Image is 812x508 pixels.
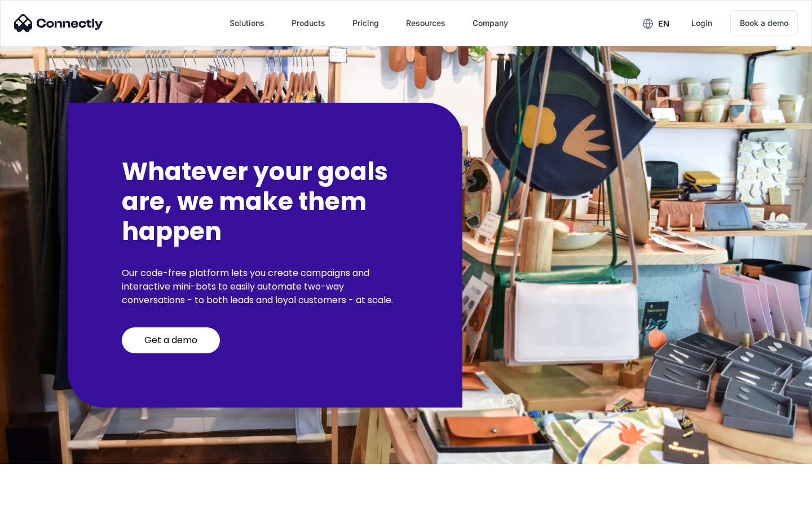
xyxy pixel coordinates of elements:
[343,10,388,37] a: Pricing
[122,327,220,353] a: Get a demo
[230,15,264,31] div: Solutions
[406,15,445,31] div: Resources
[122,157,408,246] h2: Whatever your goals are, we make them happen
[23,488,68,504] ul: Language list
[144,335,197,346] div: Get a demo
[292,15,325,31] div: Products
[730,10,798,36] a: Book a demo
[658,16,669,32] div: en
[11,488,68,504] aside: Language selected: English
[352,15,379,31] div: Pricing
[14,14,103,32] img: Connectly Logo
[122,266,408,307] p: Our code-free platform lets you create campaigns and interactive mini-bots to easily automate two...
[682,10,721,37] a: Login
[473,15,508,31] div: Company
[691,15,712,31] div: Login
